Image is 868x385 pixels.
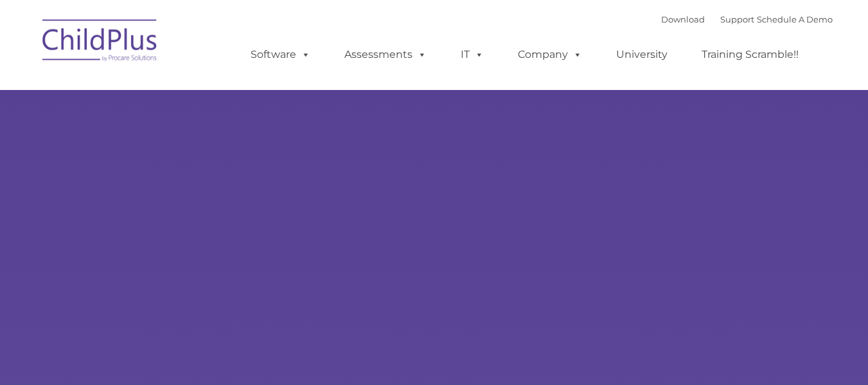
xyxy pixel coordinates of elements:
[757,14,833,24] a: Schedule A Demo
[689,42,811,67] a: Training Scramble!!
[661,14,833,24] font: |
[36,10,164,75] img: ChildPlus by Procare Solutions
[238,42,323,67] a: Software
[603,42,680,67] a: University
[720,14,754,24] a: Support
[505,42,595,67] a: Company
[661,14,705,24] a: Download
[332,42,439,67] a: Assessments
[448,42,497,67] a: IT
